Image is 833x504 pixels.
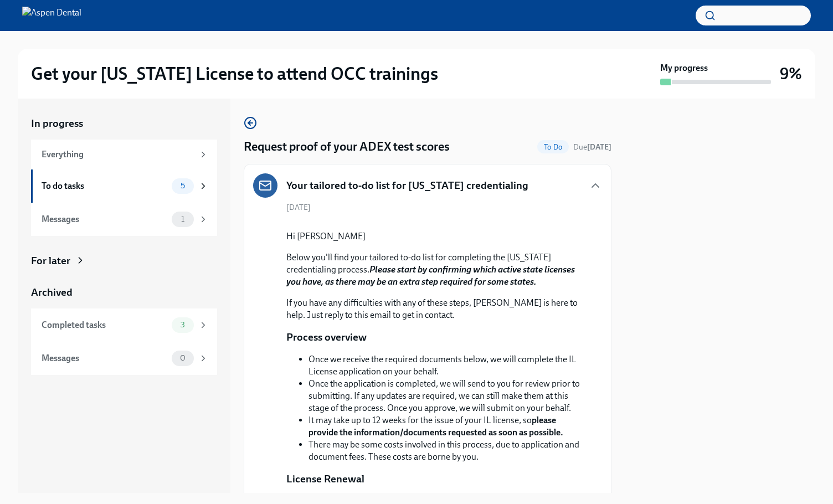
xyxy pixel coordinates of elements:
span: 1 [174,215,191,223]
a: To do tasks5 [31,169,217,203]
a: Messages0 [31,342,217,375]
span: 0 [173,354,192,362]
span: August 30th, 2025 08:00 [573,142,611,152]
a: Completed tasks3 [31,308,217,342]
p: License Renewal [286,472,364,486]
div: To do tasks [42,180,167,192]
li: Once the application is completed, we will send to you for review prior to submitting. If any upd... [308,378,584,414]
h3: 9% [780,64,802,84]
a: Everything [31,140,217,169]
strong: please provide the information/documents requested as soon as possible. [308,415,563,438]
p: Process overview [286,330,367,344]
a: Archived [31,285,217,300]
span: 3 [174,321,192,329]
strong: My progress [660,62,708,74]
h2: Get your [US_STATE] License to attend OCC trainings [31,63,438,85]
span: 5 [174,182,192,190]
div: For later [31,254,70,268]
p: Hi [PERSON_NAME] [286,230,584,243]
h5: Your tailored to-do list for [US_STATE] credentialing [286,178,528,193]
div: Everything [42,148,194,161]
strong: [DATE] [587,142,611,152]
a: For later [31,254,217,268]
div: Messages [42,213,167,225]
span: [DATE] [286,202,311,213]
p: If you have any difficulties with any of these steps, [PERSON_NAME] is here to help. Just reply t... [286,297,584,321]
span: Due [573,142,611,152]
div: Completed tasks [42,319,167,331]
h4: Request proof of your ADEX test scores [244,138,450,155]
li: There may be some costs involved in this process, due to application and document fees. These cos... [308,439,584,463]
img: Aspen Dental [22,7,81,24]
p: Below you'll find your tailored to-do list for completing the [US_STATE] credentialing process. [286,251,584,288]
li: Once we receive the required documents below, we will complete the IL License application on your... [308,353,584,378]
li: It may take up to 12 weeks for the issue of your IL license, so [308,414,584,439]
a: Messages1 [31,203,217,236]
a: In progress [31,116,217,131]
div: Messages [42,352,167,364]
strong: Please start by confirming which active state licenses you have, as there may be an extra step re... [286,264,575,287]
span: To Do [537,143,569,151]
